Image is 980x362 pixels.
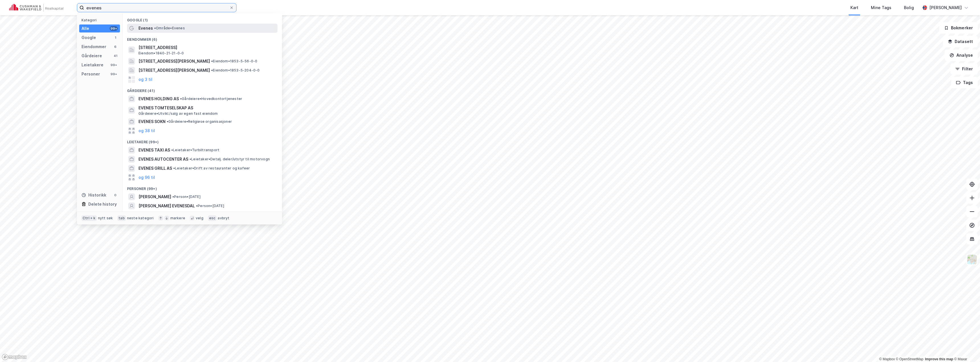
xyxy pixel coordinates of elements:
[81,215,97,221] div: Ctrl + k
[138,203,195,209] span: [PERSON_NAME] EVENESDAL
[122,13,282,24] div: Google (1)
[138,44,275,51] span: [STREET_ADDRESS]
[138,111,218,116] span: Gårdeiere • Utvikl./salg av egen fast eiendom
[211,68,213,72] span: •
[117,215,126,221] div: tab
[98,216,113,220] div: nytt søk
[138,58,210,65] span: [STREET_ADDRESS][PERSON_NAME]
[952,335,980,362] div: Kontrollprogram for chat
[138,156,188,163] span: EVENES AUTOCENTER AS
[180,97,242,101] span: Gårdeiere • Hovedkontortjenester
[138,118,166,125] span: EVENES SOKN
[138,67,210,74] span: [STREET_ADDRESS][PERSON_NAME]
[171,148,219,152] span: Leietaker • Turbiltransport
[173,166,250,171] span: Leietaker • Drift av restauranter og kafeer
[138,51,184,56] span: Eiendom • 1840-21-21-0-0
[122,33,282,43] div: Eiendommer (6)
[896,357,924,361] a: OpenStreetMap
[138,193,171,200] span: [PERSON_NAME]
[167,119,232,124] span: Gårdeiere • Religiøse organisasjoner
[967,254,977,265] img: Z
[138,147,170,154] span: EVENES TAXI AS
[113,44,118,49] div: 6
[945,50,978,61] button: Analyse
[189,157,191,161] span: •
[929,4,962,11] div: [PERSON_NAME]
[196,216,203,220] div: velg
[211,59,213,63] span: •
[81,25,89,32] div: Alle
[952,335,980,362] iframe: Chat Widget
[138,25,153,32] span: Evenes
[180,97,182,101] span: •
[110,63,118,67] div: 99+
[189,157,270,161] span: Leietaker • Detalj. deler/utstyr til motorvogn
[122,84,282,94] div: Gårdeiere (41)
[172,195,174,199] span: •
[196,204,224,208] span: Person • [DATE]
[951,77,978,88] button: Tags
[81,18,120,22] div: Kategori
[113,193,118,197] div: 0
[138,105,275,111] span: EVENES TOMTESELSKAP AS
[113,35,118,40] div: 1
[154,26,185,30] span: Område • Evenes
[122,135,282,146] div: Leietakere (99+)
[110,72,118,76] div: 99+
[211,68,260,73] span: Eiendom • 1853-5-204-0-0
[81,34,96,41] div: Google
[167,119,168,124] span: •
[9,4,63,12] img: cushman-wakefield-realkapital-logo.202ea83816669bd177139c58696a8fa1.svg
[138,174,155,181] button: og 96 til
[218,216,229,220] div: avbryt
[170,216,185,220] div: markere
[122,182,282,192] div: Personer (99+)
[81,43,106,50] div: Eiendommer
[879,357,895,361] a: Mapbox
[196,204,198,208] span: •
[171,148,173,152] span: •
[138,127,155,134] button: og 38 til
[173,166,175,170] span: •
[172,195,201,199] span: Person • [DATE]
[110,26,118,31] div: 99+
[208,215,217,221] div: esc
[950,63,978,75] button: Filter
[81,52,102,59] div: Gårdeiere
[850,4,858,11] div: Kart
[138,165,172,172] span: EVENES GRILL AS
[939,22,978,34] button: Bokmerker
[138,95,179,102] span: EVENES HOLDING AS
[88,201,117,208] div: Delete history
[138,76,152,83] button: og 3 til
[84,3,229,12] input: Søk på adresse, matrikkel, gårdeiere, leietakere eller personer
[871,4,891,11] div: Mine Tags
[154,26,156,30] span: •
[943,36,978,47] button: Datasett
[81,192,106,199] div: Historikk
[925,357,953,361] a: Improve this map
[81,71,100,77] div: Personer
[113,54,118,58] div: 41
[2,354,27,360] a: Mapbox homepage
[127,216,154,220] div: neste kategori
[211,59,257,64] span: Eiendom • 1853-5-56-0-0
[81,62,103,68] div: Leietakere
[904,4,914,11] div: Bolig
